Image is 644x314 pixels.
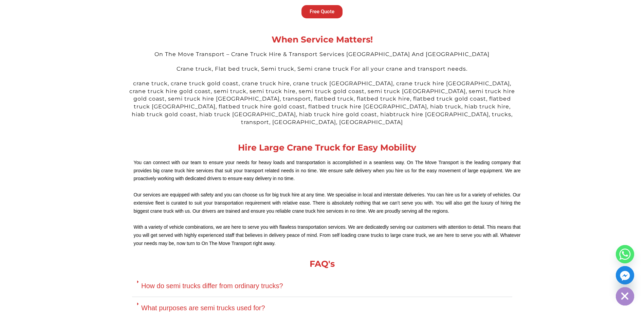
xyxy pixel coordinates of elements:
h2: Hire Large Crane Truck for Easy Mobility [134,143,521,152]
p: You can connect with our team to ensure your needs for heavy loads and transportation is accompli... [134,159,521,183]
a: Facebook_Messenger [616,266,634,284]
div: crane truck, crane truck gold coast, crane truck hire, crane truck [GEOGRAPHIC_DATA], crane truck... [129,80,516,126]
a: What purposes are semi trucks used for? [141,304,265,312]
p: Our services are equipped with safety and you can choose us for big truck hire at any time. We sp... [134,191,521,215]
div: Crane truck, Flat bed truck, Semi truck, Semi crane truck For all your crane and transport needs. [129,65,516,73]
div: On The Move Transport – Crane Truck Hire & Transport Services [GEOGRAPHIC_DATA] And [GEOGRAPHIC_D... [129,51,516,58]
div: When Service Matters! [129,35,516,44]
div: How do semi trucks differ from ordinary trucks? [132,275,512,297]
p: With a variety of vehicle combinations, we are here to serve you with flawless transportation ser... [134,223,521,247]
a: Free Quote [301,5,343,18]
a: Whatsapp [616,245,634,263]
div: FAQ's [132,260,512,268]
a: How do semi trucks differ from ordinary trucks? [141,282,283,290]
span: Free Quote [310,9,334,14]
